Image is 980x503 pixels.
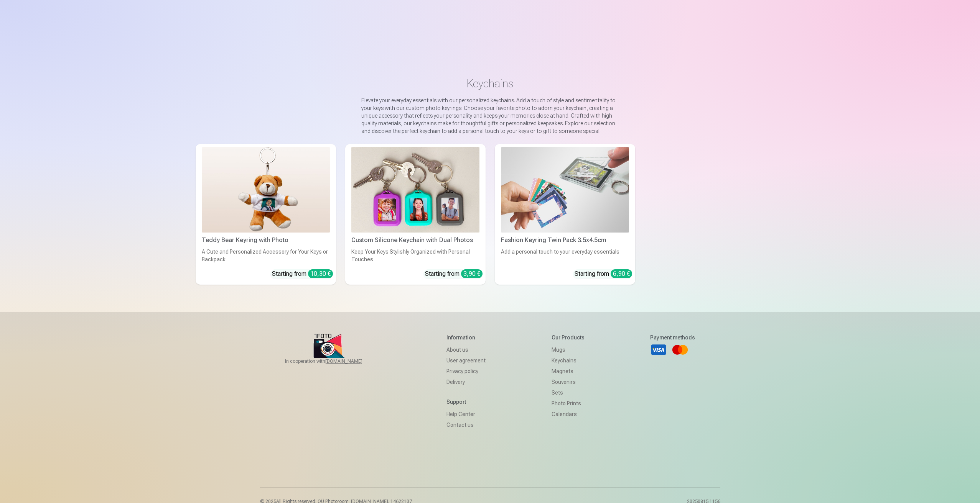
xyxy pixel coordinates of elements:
h5: Information [446,334,486,341]
div: A Cute and Personalized Accessory for Your Keys or Backpack [199,248,333,263]
a: Help Center [446,409,486,419]
a: Visa [650,341,667,358]
div: 6,90 € [611,269,632,278]
a: Mugs [552,344,585,355]
h5: Our products [552,334,585,341]
a: Keychains [552,355,585,366]
h1: Keychains [202,77,779,90]
a: Privacy policy [446,366,486,377]
a: Calendars [552,409,585,419]
a: About us [446,344,486,355]
a: Souvenirs [552,377,585,387]
a: Contact us [446,419,486,430]
div: 10,30 € [308,269,333,278]
img: Fashion Keyring Twin Pack 3.5x4.5cm [501,147,629,233]
h5: Support [446,398,486,406]
h5: Payment methods [650,334,695,341]
img: Teddy Bear Keyring with Photo [202,147,330,233]
a: Delivery [446,377,486,387]
a: Sets [552,387,585,398]
p: Elevate your everyday essentials with our personalized keychains. Add a touch of style and sentim... [361,97,619,135]
a: [DOMAIN_NAME] [325,358,381,364]
div: Starting from [425,269,483,279]
div: Add a personal touch to your everyday essentials [498,248,632,263]
div: Starting from [575,269,632,279]
a: Photo prints [552,398,585,409]
div: Teddy Bear Keyring with Photo [199,236,333,245]
a: Teddy Bear Keyring with PhotoTeddy Bear Keyring with PhotoA Cute and Personalized Accessory for Y... [196,144,336,285]
a: User agreement [446,355,486,366]
a: Fashion Keyring Twin Pack 3.5x4.5cmFashion Keyring Twin Pack 3.5x4.5cmAdd a personal touch to you... [495,144,635,285]
a: Mastercard [672,341,688,358]
img: Custom Silicone Keychain with Dual Photos [351,147,479,233]
a: Custom Silicone Keychain with Dual PhotosCustom Silicone Keychain with Dual PhotosKeep Your Keys ... [345,144,486,285]
div: Keep Your Keys Stylishly Organized with Personal Touches [348,248,483,263]
div: Fashion Keyring Twin Pack 3.5x4.5cm [498,236,632,245]
div: 3,90 € [461,269,483,278]
span: In cooperation with [285,358,381,364]
a: Magnets [552,366,585,377]
div: Custom Silicone Keychain with Dual Photos [348,236,483,245]
div: Starting from [272,269,333,279]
